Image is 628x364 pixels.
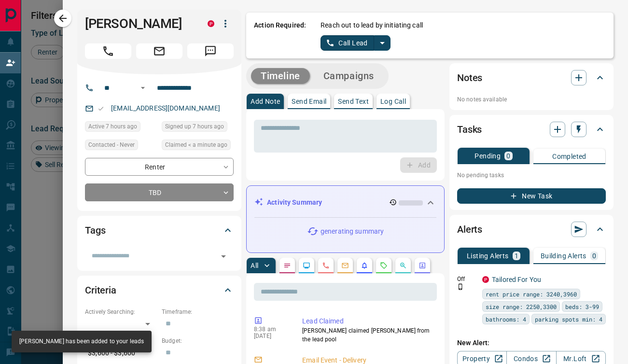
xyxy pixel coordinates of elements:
[19,334,144,350] div: [PERSON_NAME] has been added to your leads
[457,168,606,182] p: No pending tasks
[399,262,407,269] svg: Opportunities
[292,98,326,105] p: Send Email
[457,218,606,241] div: Alerts
[85,282,116,298] h2: Criteria
[492,276,541,283] a: Tailored For You
[457,118,606,141] div: Tasks
[85,223,105,238] h2: Tags
[162,140,234,153] div: Tue Aug 19 2025
[85,158,234,176] div: Renter
[85,43,131,59] span: Call
[338,98,369,105] p: Send Text
[254,326,288,333] p: 8:38 am
[552,153,586,160] p: Completed
[457,66,606,89] div: Notes
[187,43,234,59] span: Message
[322,262,330,269] svg: Calls
[85,183,234,201] div: TBD
[162,308,234,316] p: Timeframe:
[457,275,476,283] p: Off
[482,276,489,283] div: property.ca
[162,121,234,135] div: Tue Aug 19 2025
[592,252,596,259] p: 0
[457,188,606,204] button: New Task
[165,122,224,131] span: Signed up 7 hours ago
[85,279,234,302] div: Criteria
[162,336,234,345] p: Budget:
[303,262,310,269] svg: Lead Browsing Activity
[474,153,501,159] p: Pending
[85,16,193,31] h1: [PERSON_NAME]
[251,68,310,84] button: Timeline
[467,252,509,259] p: Listing Alerts
[302,316,433,326] p: Lead Claimed
[419,262,426,269] svg: Agent Actions
[136,43,182,59] span: Email
[457,122,482,137] h2: Tasks
[302,326,433,344] p: [PERSON_NAME] claimed [PERSON_NAME] from the lead pool
[98,105,104,112] svg: Email Valid
[137,82,149,94] button: Open
[254,20,306,51] p: Action Required:
[254,333,288,339] p: [DATE]
[321,35,391,51] div: split button
[85,121,157,135] div: Tue Aug 19 2025
[486,289,577,299] span: rent price range: 3240,3960
[85,308,157,316] p: Actively Searching:
[457,222,482,237] h2: Alerts
[457,70,482,85] h2: Notes
[85,219,234,242] div: Tags
[321,20,423,30] p: Reach out to lead by initiating call
[283,262,291,269] svg: Notes
[254,194,436,211] div: Activity Summary
[251,262,258,269] p: All
[208,20,214,27] div: property.ca
[380,98,406,105] p: Log Call
[314,68,384,84] button: Campaigns
[88,140,135,150] span: Contacted - Never
[380,262,388,269] svg: Requests
[267,197,322,208] p: Activity Summary
[217,250,230,263] button: Open
[321,35,374,51] button: Call Lead
[486,302,557,311] span: size range: 2250,3300
[506,153,510,159] p: 0
[165,140,227,150] span: Claimed < a minute ago
[457,338,606,348] p: New Alert:
[85,345,157,361] p: $3,600 - $3,600
[88,122,137,131] span: Active 7 hours ago
[111,104,220,112] a: [EMAIL_ADDRESS][DOMAIN_NAME]
[457,283,464,290] svg: Push Notification Only
[515,252,518,259] p: 1
[541,252,586,259] p: Building Alerts
[341,262,349,269] svg: Emails
[486,314,526,324] span: bathrooms: 4
[251,98,280,105] p: Add Note
[565,302,599,311] span: beds: 3-99
[535,314,602,324] span: parking spots min: 4
[457,95,606,104] p: No notes available
[321,226,384,237] p: generating summary
[361,262,368,269] svg: Listing Alerts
